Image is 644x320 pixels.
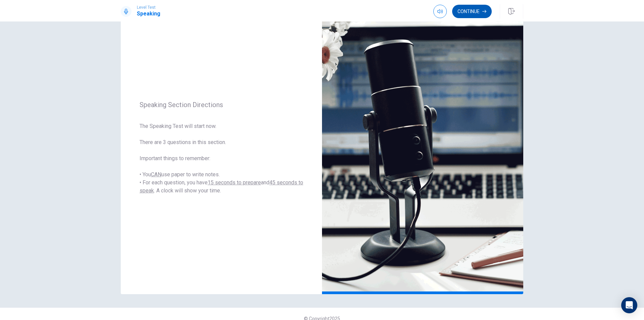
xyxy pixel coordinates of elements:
[137,5,160,10] span: Level Test
[621,297,637,313] div: Open Intercom Messenger
[137,10,160,18] h1: Speaking
[208,179,261,186] u: 15 seconds to prepare
[140,122,303,195] span: The Speaking Test will start now. There are 3 questions in this section. Important things to reme...
[140,101,303,109] span: Speaking Section Directions
[151,171,161,178] u: CAN
[452,5,492,18] button: Continue
[322,1,523,294] img: speaking intro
